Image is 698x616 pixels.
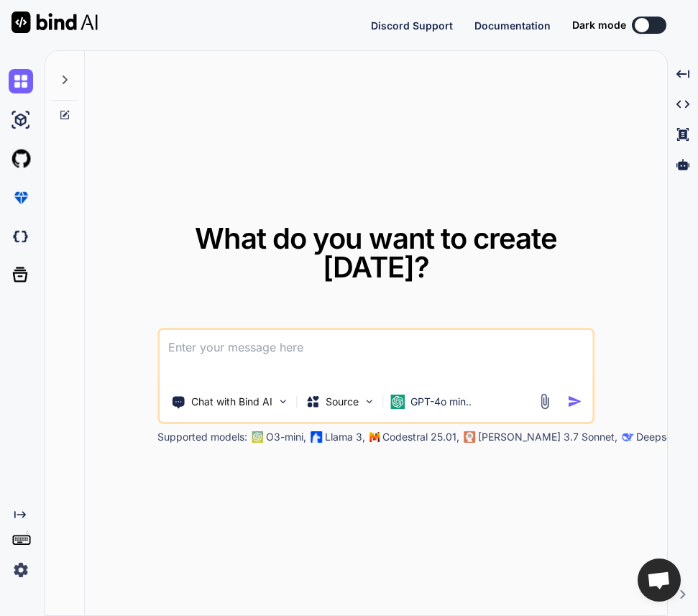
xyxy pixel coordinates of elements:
[371,18,453,33] button: Discord Support
[371,19,453,32] span: Discord Support
[410,395,472,409] p: GPT-4o min..
[369,432,380,442] img: Mistral-AI
[191,395,272,409] p: Chat with Bind AI
[382,430,459,444] p: Codestral 25.01,
[636,430,697,444] p: Deepseek R1
[363,395,375,408] img: Pick Models
[9,69,33,93] img: chat
[311,431,322,443] img: Llama2
[325,430,365,444] p: Llama 3,
[638,558,681,602] div: Open chat
[9,108,33,132] img: ai-studio
[390,395,405,409] img: GPT-4o mini
[157,430,247,444] p: Supported models:
[536,393,553,410] img: attachment
[252,431,263,443] img: GPT-4
[9,224,33,249] img: darkCloudIdeIcon
[474,18,551,33] button: Documentation
[622,431,633,443] img: claude
[266,430,306,444] p: O3-mini,
[326,395,359,409] p: Source
[9,558,33,582] img: settings
[9,147,33,171] img: githubLight
[12,12,98,33] img: Bind AI
[464,431,475,443] img: claude
[195,221,557,285] span: What do you want to create [DATE]?
[567,394,582,409] img: icon
[478,430,617,444] p: [PERSON_NAME] 3.7 Sonnet,
[277,395,289,408] img: Pick Tools
[572,18,626,32] span: Dark mode
[9,185,33,210] img: premium
[474,19,551,32] span: Documentation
